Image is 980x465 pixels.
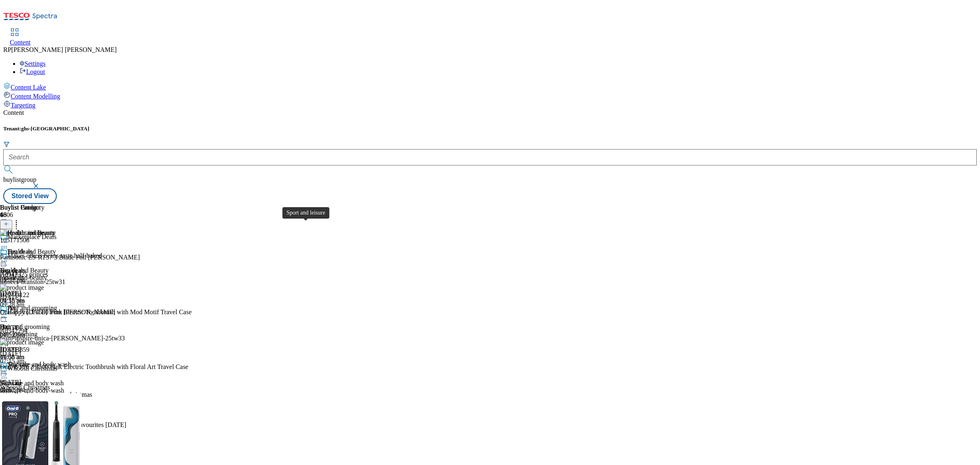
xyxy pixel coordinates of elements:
[21,125,89,132] span: ghs-[GEOGRAPHIC_DATA]
[3,188,57,204] button: Stored View
[3,149,977,165] input: Search
[3,125,977,132] h5: Tenant:
[10,29,31,46] a: Content
[11,46,117,53] span: [PERSON_NAME] [PERSON_NAME]
[3,91,977,100] a: Content Modelling
[3,100,977,109] a: Targeting
[11,102,36,109] span: Targeting
[3,176,36,183] span: buylistgroup
[3,141,10,148] svg: Search Filters
[20,68,45,75] a: Logout
[11,84,46,91] span: Content Lake
[11,93,60,100] span: Content Modelling
[10,39,31,46] span: Content
[3,46,11,53] span: RP
[20,60,46,67] a: Settings
[3,82,977,91] a: Content Lake
[3,109,977,116] div: Content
